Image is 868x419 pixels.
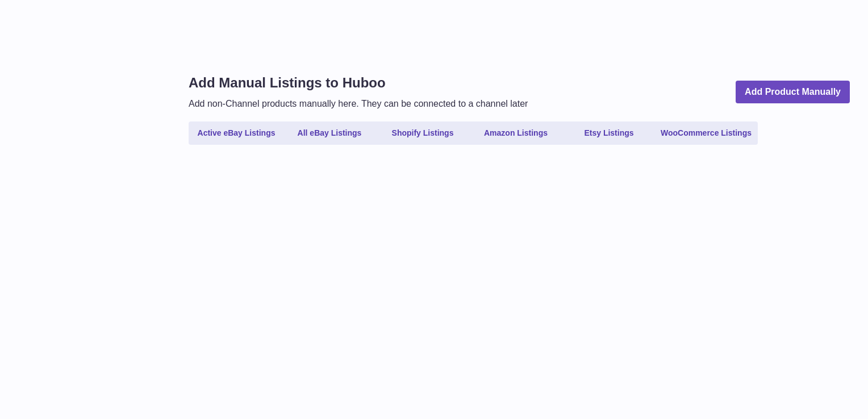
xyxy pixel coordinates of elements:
a: WooCommerce Listings [657,124,756,143]
a: All eBay Listings [284,124,375,143]
h1: Add Manual Listings to Huboo [189,74,528,92]
a: Add Product Manually [736,81,850,104]
p: Add non-Channel products manually here. They can be connected to a channel later [189,98,528,110]
a: Amazon Listings [470,124,561,143]
a: Active eBay Listings [191,124,282,143]
a: Shopify Listings [377,124,468,143]
a: Etsy Listings [564,124,654,143]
